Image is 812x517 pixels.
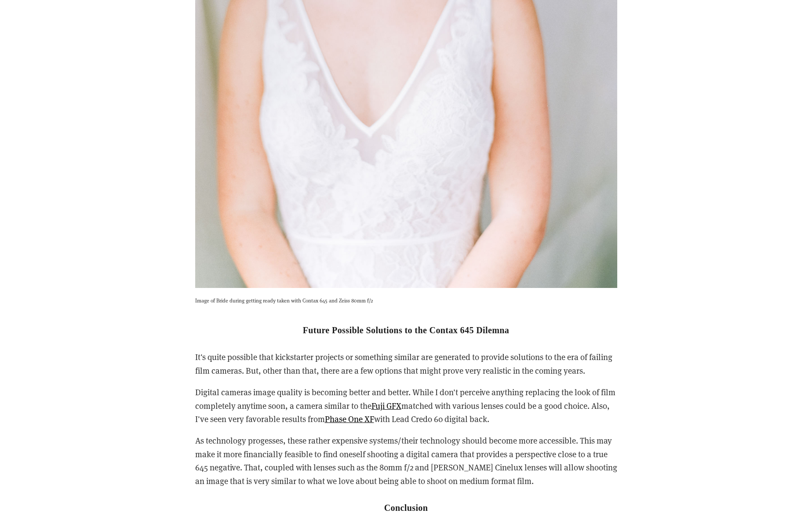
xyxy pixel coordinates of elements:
a: Phase One XF [325,413,374,424]
a: Fuji GFX [371,400,401,411]
p: Image of Bride during getting ready taken with Contax 645 and Zeiss 80mm f/2 [195,296,617,305]
p: Digital cameras image quality is becoming better and better. While I don't perceive anything repl... [195,386,617,426]
p: As technology progesses, these rather expensive systems/their technology should become more acces... [195,434,617,488]
strong: Future Possible Solutions to the Contax 645 Dilemna [303,325,510,335]
p: It's quite possible that kickstarter projects or something similar are generated to provide solut... [195,350,617,377]
strong: Conclusion [384,503,428,513]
